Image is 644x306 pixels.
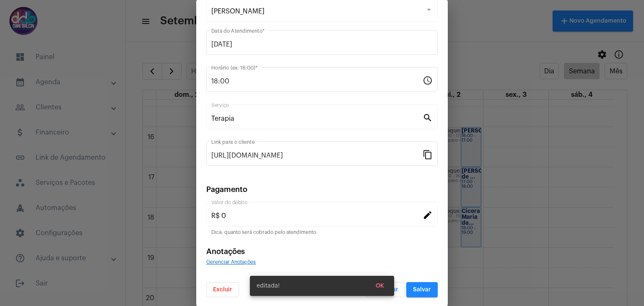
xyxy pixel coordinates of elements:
[376,283,384,289] span: OK
[211,152,423,159] input: Link
[423,210,433,220] mat-icon: edit
[211,78,423,85] input: Horário
[206,248,245,255] span: Anotações
[211,115,423,122] input: Pesquisar serviço
[206,282,239,297] button: Excluir
[423,75,433,85] mat-icon: schedule
[423,149,433,159] mat-icon: content_copy
[211,212,423,220] input: Valor
[211,230,316,236] mat-hint: Dica: quanto será cobrado pelo atendimento
[406,282,438,297] button: Salvar
[369,278,391,293] button: OK
[206,259,256,265] span: Gerenciar Anotações
[257,282,280,290] span: editada!
[213,287,232,293] span: Excluir
[423,112,433,122] mat-icon: search
[413,287,431,293] span: Salvar
[206,186,247,193] span: Pagamento
[211,8,265,15] span: [PERSON_NAME]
